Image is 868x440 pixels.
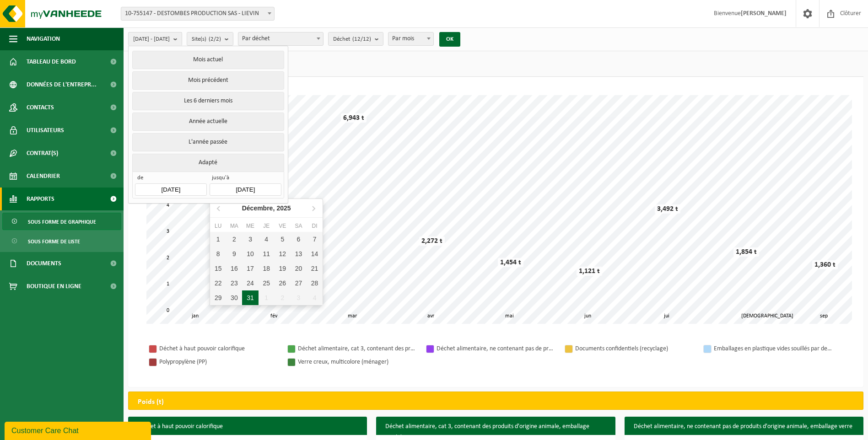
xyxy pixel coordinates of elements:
div: 1 [210,232,226,247]
span: Par mois [388,32,434,46]
h2: Poids (t) [129,392,173,412]
button: Mois actuel [132,51,284,69]
span: 10-755147 - DESTOMBES PRODUCTION SAS - LIEVIN [121,7,274,20]
span: Utilisateurs [27,119,64,142]
a: Sous forme de liste [2,232,121,250]
div: Déchet alimentaire, ne contenant pas de produits d'origine animale, emballage verre [437,343,555,354]
span: Boutique en ligne [27,275,81,298]
div: 15 [210,261,226,276]
div: 1,360 t [812,260,838,269]
div: Sa [291,221,307,231]
div: Déchet à haut pouvoir calorifique [159,343,278,354]
div: 11 [259,247,275,261]
span: Données de l'entrepr... [27,73,97,96]
span: de [135,174,206,183]
div: Me [242,221,258,231]
div: 1 [259,290,275,305]
div: 9 [226,247,242,261]
div: 20 [291,261,307,276]
div: Emballages en plastique vides souillés par des substances dangereuses [714,343,833,354]
button: Année actuelle [132,113,284,131]
div: 17 [242,261,258,276]
div: 19 [275,261,291,276]
div: 2 [226,232,242,247]
div: 3,492 t [655,204,680,214]
div: 18 [259,261,275,276]
iframe: chat widget [5,420,153,440]
div: 23 [226,276,242,290]
span: Par déchet [238,32,323,45]
div: 10 [242,247,258,261]
button: Mois précédent [132,71,284,90]
div: Décembre, [238,201,295,215]
div: 2,272 t [419,236,445,246]
div: 27 [291,276,307,290]
div: 1,454 t [498,258,523,267]
count: (2/2) [209,36,221,42]
div: 6 [291,232,307,247]
span: Documents [27,252,61,275]
span: [DATE] - [DATE] [133,32,170,46]
count: (12/12) [352,36,371,42]
span: Sous forme de graphique [28,213,96,231]
span: Rapports [27,188,54,210]
div: Je [259,221,275,231]
div: 21 [307,261,323,276]
span: Contrat(s) [27,142,58,165]
button: Déchet(12/12) [328,32,383,46]
div: 3 [242,232,258,247]
span: Calendrier [27,165,60,188]
div: 13 [291,247,307,261]
div: Polypropylène (PP) [159,356,278,368]
div: 30 [226,290,242,305]
div: 7 [307,232,323,247]
div: 25 [259,276,275,290]
h3: Déchet à haut pouvoir calorifique [128,417,367,437]
span: Par mois [388,32,433,45]
button: L'année passée [132,133,284,151]
strong: [PERSON_NAME] [741,10,787,17]
span: Déchet [333,32,371,46]
div: Di [307,221,323,231]
span: Navigation [27,27,60,50]
div: Documents confidentiels (recyclage) [575,343,694,354]
div: 24 [242,276,258,290]
span: Tableau de bord [27,50,76,73]
div: 28 [307,276,323,290]
div: 8 [210,247,226,261]
div: 2 [275,290,291,305]
span: Sous forme de liste [28,233,80,250]
div: 16 [226,261,242,276]
div: 4 [307,290,323,305]
div: 26 [275,276,291,290]
div: 1,121 t [577,267,602,276]
div: Ma [226,221,242,231]
i: 2025 [276,205,291,211]
div: 4 [259,232,275,247]
div: 29 [210,290,226,305]
div: Verre creux, multicolore (ménager) [298,356,417,368]
button: Les 6 derniers mois [132,92,284,110]
div: 14 [307,247,323,261]
div: Lu [210,221,226,231]
span: jusqu'à [210,174,281,183]
span: 10-755147 - DESTOMBES PRODUCTION SAS - LIEVIN [121,7,275,21]
div: 1,854 t [733,247,759,257]
span: Site(s) [192,32,221,46]
div: 12 [275,247,291,261]
h3: Déchet alimentaire, ne contenant pas de produits d'origine animale, emballage verre [625,417,863,437]
button: OK [439,32,460,47]
button: [DATE] - [DATE] [128,32,182,46]
div: Ve [275,221,291,231]
button: Adapté [132,154,284,172]
div: Déchet alimentaire, cat 3, contenant des produits d'origine animale, emballage synthétique [298,343,417,354]
button: Site(s)(2/2) [187,32,233,46]
div: 31 [242,290,258,305]
div: 5 [275,232,291,247]
span: Par déchet [238,32,323,46]
a: Sous forme de graphique [2,213,121,230]
div: 6,943 t [341,113,367,123]
div: 3 [291,290,307,305]
span: Contacts [27,96,54,119]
